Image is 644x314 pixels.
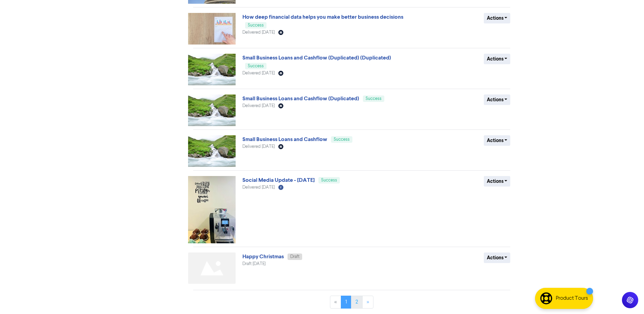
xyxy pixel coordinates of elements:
[242,71,275,75] span: Delivered [DATE]
[351,296,363,309] a: Page 2
[242,144,275,149] span: Delivered [DATE]
[484,94,511,105] button: Actions
[242,185,275,190] span: Delivered [DATE]
[248,64,264,68] span: Success
[188,252,236,284] img: Not found
[242,262,265,266] span: Draft [DATE]
[242,30,275,35] span: Delivered [DATE]
[248,23,264,28] span: Success
[484,54,511,64] button: Actions
[362,296,373,309] a: »
[242,14,403,20] a: How deep financial data helps you make better business decisions
[484,13,511,23] button: Actions
[188,135,236,167] img: image_1716434669304.jpg
[484,252,511,263] button: Actions
[188,176,236,243] img: image_1710462338726.jpg
[484,176,511,187] button: Actions
[341,296,351,309] a: Page 1 is your current page
[242,253,284,260] a: Happy Christmas
[242,104,275,108] span: Delivered [DATE]
[242,136,327,143] a: Small Business Loans and Cashflow
[366,97,382,101] span: Success
[188,54,236,85] img: image_1716434669304.jpg
[290,255,299,259] span: Draft
[188,94,236,126] img: image_1716434669304.jpg
[242,95,359,102] a: Small Business Loans and Cashflow (Duplicated)
[188,13,236,45] img: image_1716438788547.jpg
[610,281,644,314] iframe: Chat Widget
[242,54,391,61] a: Small Business Loans and Cashflow (Duplicated) (Duplicated)
[334,137,350,142] span: Success
[242,177,315,184] a: Social Media Update - [DATE]
[484,135,511,146] button: Actions
[321,178,337,182] span: Success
